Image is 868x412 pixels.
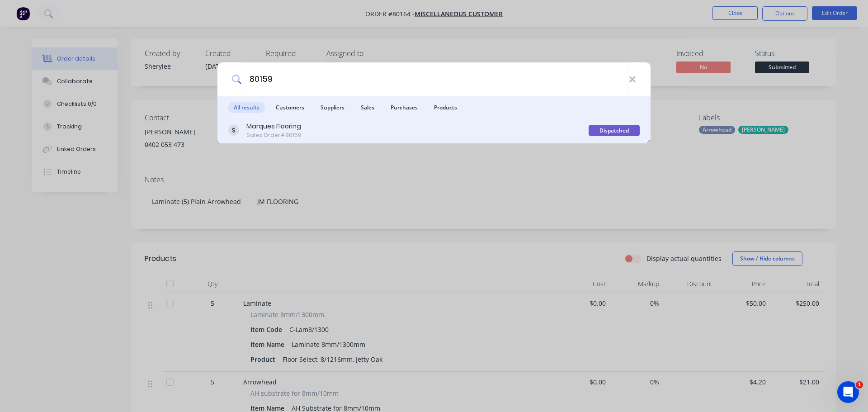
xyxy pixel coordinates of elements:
[856,381,863,388] span: 1
[228,102,265,113] span: All results
[246,131,302,139] div: Sales Order #80159
[270,102,310,113] span: Customers
[837,381,859,403] iframe: Intercom live chat
[315,102,350,113] span: Suppliers
[242,62,629,96] input: Start typing a customer or supplier name to create a new order...
[246,122,302,131] div: Marques Flooring
[429,102,462,113] span: Products
[385,102,423,113] span: Purchases
[355,102,380,113] span: Sales
[589,125,640,136] div: Dispatched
